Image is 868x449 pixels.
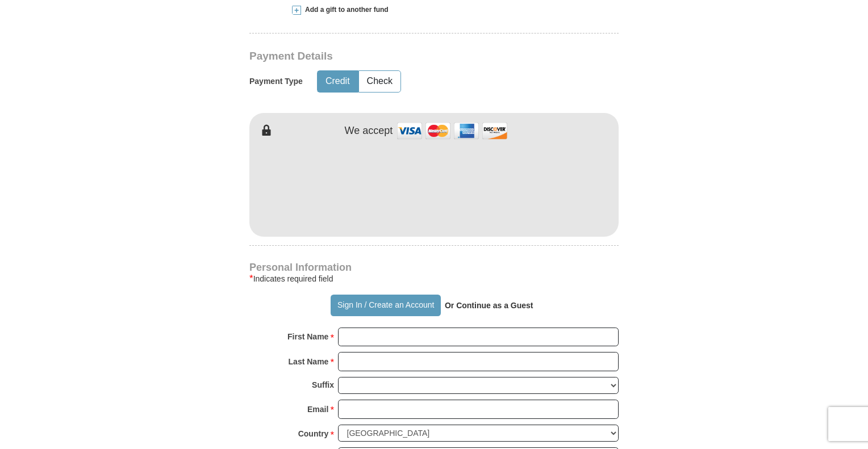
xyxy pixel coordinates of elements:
img: credit cards accepted [395,119,509,143]
button: Credit [318,71,358,92]
h5: Payment Type [249,77,303,86]
h4: Personal Information [249,263,619,272]
span: Add a gift to another fund [301,5,389,15]
strong: Last Name [289,354,329,370]
strong: First Name [287,329,328,345]
h4: We accept [345,125,393,137]
button: Sign In / Create an Account [331,295,440,316]
div: Indicates required field [249,272,619,286]
strong: Email [307,401,328,417]
button: Check [359,71,400,92]
strong: Suffix [312,377,334,393]
strong: Country [298,426,329,442]
h3: Payment Details [249,50,539,63]
strong: Or Continue as a Guest [445,301,533,310]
